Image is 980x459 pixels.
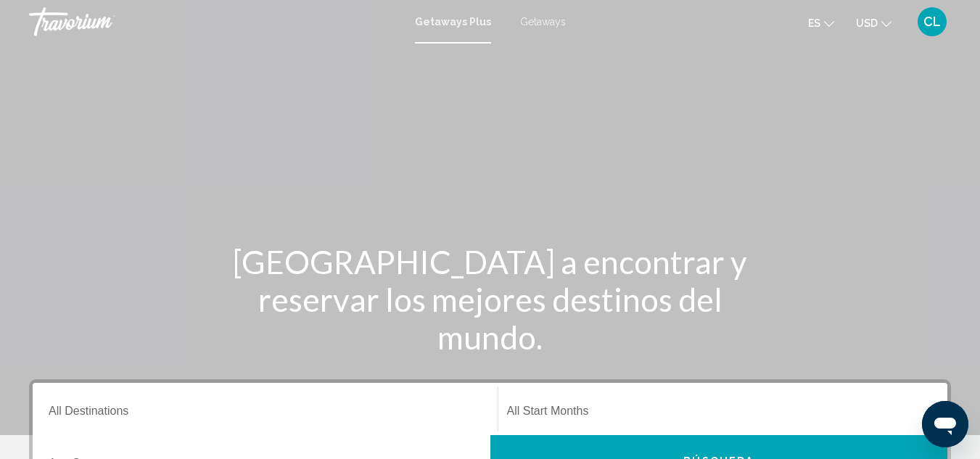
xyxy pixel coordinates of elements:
a: Travorium [29,7,400,36]
button: Change currency [856,12,892,33]
button: User Menu [913,7,951,37]
a: Getaways [520,16,566,28]
iframe: Botón para iniciar la ventana de mensajería [922,401,968,447]
span: CL [923,15,941,29]
span: es [808,17,820,29]
span: USD [856,17,878,29]
a: Getaways Plus [415,16,491,28]
button: Change language [808,12,834,33]
h1: [GEOGRAPHIC_DATA] a encontrar y reservar los mejores destinos del mundo. [218,243,762,356]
